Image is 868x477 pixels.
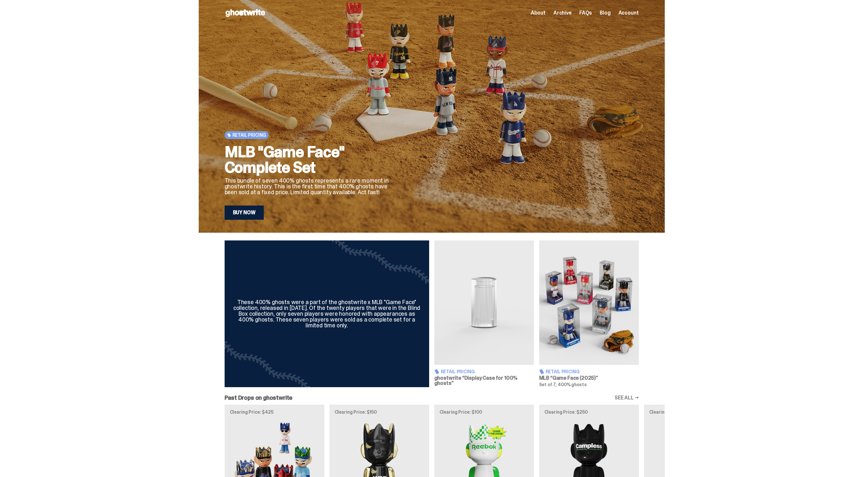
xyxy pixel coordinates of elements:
[553,10,572,16] a: Archive
[225,206,264,220] a: Buy Now
[539,240,639,365] img: Game Face (2025)
[335,410,424,414] p: Clearing Price: $150
[434,376,534,386] h3: ghostwrite “Display Case for 100% ghosts”
[544,410,634,414] p: Clearing Price: $250
[230,410,319,414] p: Clearing Price: $425
[546,369,580,374] span: Retail Pricing
[531,10,546,16] a: About
[434,240,534,365] img: Display Case for 100% ghosts
[434,240,534,387] a: Display Case for 100% ghosts Retail Pricing
[225,395,293,401] h2: Past Drops on ghostwrite
[579,10,592,16] a: FAQs
[225,178,393,195] p: This bundle of seven 400% ghosts represents a rare moment in ghostwrite history. This is the firs...
[649,410,739,414] p: Clearing Price: $150
[615,395,639,400] a: SEE ALL →
[440,410,529,414] p: Clearing Price: $100
[539,376,639,381] h3: MLB “Game Face (2025)”
[225,144,393,175] h2: MLB "Game Face" Complete Set
[539,382,587,387] span: Set of 7, 400% ghosts
[232,299,421,328] div: These 400% ghosts were a part of the ghostwrite x MLB "Game Face" collection, released in [DATE]....
[600,10,610,16] a: Blog
[539,240,639,387] a: Game Face (2025) Retail Pricing
[441,369,475,374] span: Retail Pricing
[618,10,639,16] a: Account
[232,132,266,138] span: Retail Pricing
